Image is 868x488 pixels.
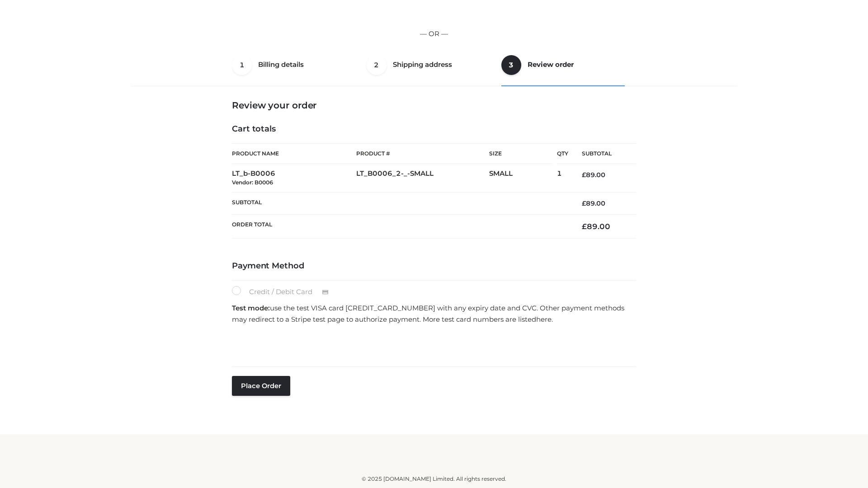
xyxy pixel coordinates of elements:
h3: Review your order [232,100,636,111]
a: here [536,315,552,324]
th: Size [489,144,552,164]
span: £ [582,222,587,231]
h4: Payment Method [232,261,636,271]
td: LT_b-B0006 [232,164,356,192]
td: 1 [557,164,568,192]
th: Order Total [232,215,568,239]
th: Qty [557,143,568,164]
bdi: 89.00 [582,199,605,207]
span: £ [582,171,586,179]
p: — OR — [134,28,734,40]
th: Subtotal [232,192,568,214]
small: Vendor: B0006 [232,179,273,186]
th: Subtotal [568,144,636,164]
p: use the test VISA card [CREDIT_CARD_NUMBER] with any expiry date and CVC. Other payment methods m... [232,302,636,325]
td: SMALL [489,164,557,192]
th: Product # [356,143,489,164]
label: Credit / Debit Card [232,286,338,298]
h4: Cart totals [232,124,636,134]
th: Product Name [232,143,356,164]
bdi: 89.00 [582,171,605,179]
button: Place order [232,376,290,396]
div: © 2025 [DOMAIN_NAME] Limited. All rights reserved. [134,474,734,483]
bdi: 89.00 [582,222,610,231]
iframe: Secure payment input frame [230,328,634,361]
span: £ [582,199,586,207]
strong: Test mode: [232,304,270,312]
img: Credit / Debit Card [317,287,334,298]
td: LT_B0006_2-_-SMALL [356,164,489,192]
